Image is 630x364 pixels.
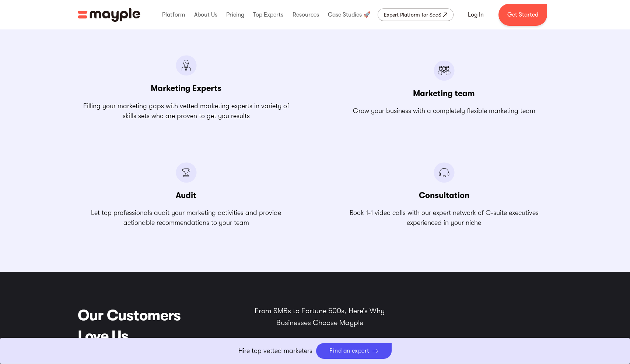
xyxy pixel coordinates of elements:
h3: Marketing Experts [151,83,221,94]
div: Resources [291,3,321,26]
img: Mayple logo [78,8,140,22]
a: Get Started [498,4,547,26]
p: Grow your business with a completely flexible marketing team [353,106,535,116]
a: Log In [459,6,493,24]
p: Book 1-1 video calls with our expert network of C-suite executives experienced in your niche [336,208,552,228]
div: About Us [192,3,219,26]
div: Pricing [224,3,246,26]
h1: Our Customers Love Us [78,305,198,346]
div: Top Experts [251,3,285,26]
iframe: Chat Widget [593,329,630,364]
div: Expert Platform for SaaS [384,10,441,19]
p: Filling your marketing gaps with vetted marketing experts in variety of skills sets who are prove... [78,101,294,121]
h3: Marketing team [413,88,475,99]
div: Platform [160,3,187,26]
a: home [78,8,140,22]
p: Let top professionals audit your marketing activities and provide actionable recommendations to y... [78,208,294,228]
p: From SMBs to Fortune 500s, Here’s Why Businesses Choose Mayple [250,305,389,328]
h3: Audit [176,190,196,201]
h3: Consultation [419,190,469,201]
a: Expert Platform for SaaS [378,8,454,21]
